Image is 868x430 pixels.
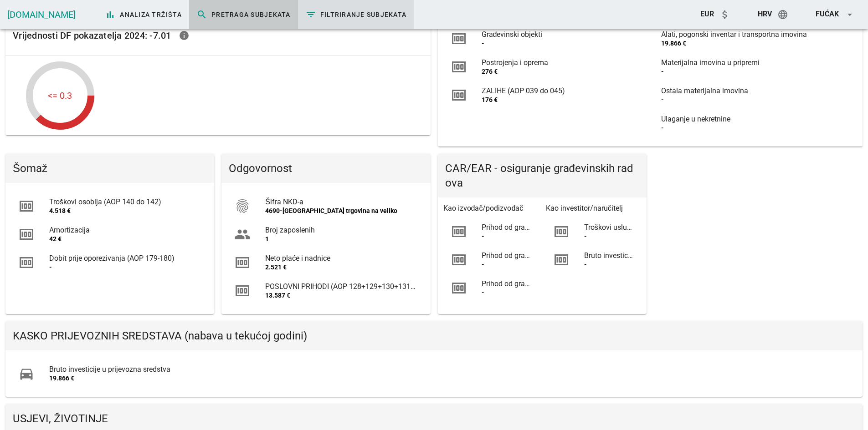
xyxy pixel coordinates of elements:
[196,9,207,20] i: search
[234,198,251,214] i: fingerprint
[844,9,855,20] i: arrow_drop_down
[265,235,417,243] div: 1
[265,197,417,206] div: Šifra NKD-a
[18,254,35,271] i: money
[305,9,316,20] i: filter_list
[265,292,417,299] div: 13.587 €
[482,289,531,297] div: -
[661,96,850,104] div: -
[18,198,35,214] i: money
[5,154,214,183] div: Šomaž
[482,233,531,240] div: -
[451,30,467,47] i: money
[661,40,850,47] div: 19.866 €
[234,283,251,299] i: money
[305,9,407,20] span: Filtriranje subjekata
[482,261,531,268] div: -
[482,279,531,288] div: Prihod od građevinske djelatnosti kao podugovaratelj (podizvođač)
[482,68,639,76] div: 276 €
[482,223,531,232] div: Prihod od građevinske djelatnosti - radova na zgradama
[265,282,417,291] div: POSLOVNI PRIHODI (AOP 128+129+130+131+132)
[451,59,467,75] i: money
[179,30,190,41] i: info
[584,233,634,240] div: -
[105,9,116,20] i: bar_chart
[5,321,863,350] div: KASKO PRIJEVOZNIH SREDSTAVA (nabava u tekućoj godini)
[661,124,850,132] div: -
[482,40,639,47] div: -
[758,10,772,18] span: hrv
[438,154,647,197] div: CAR/EAR - osiguranje građevinskih radova
[49,263,201,271] div: -
[661,68,850,76] div: -
[451,87,467,103] i: money
[553,223,570,240] i: money
[661,30,850,39] div: Alati, pogonski inventar i transportna imovina
[719,9,730,20] i: attach_money
[443,204,524,212] span: Kao izvođač/podizvođač
[7,9,76,20] a: [DOMAIN_NAME]
[482,58,639,67] div: Postrojenja i oprema
[196,9,291,20] span: Pretraga subjekata
[265,263,417,271] div: 2.521 €
[234,226,251,243] i: group
[221,154,430,183] div: Odgovornost
[777,9,788,20] i: language
[700,10,714,18] span: EUR
[49,374,850,382] div: 19.866 €
[482,86,639,95] div: ZALIHE (AOP 039 do 045)
[49,235,201,243] div: 42 €
[584,251,634,260] div: Bruto investicije u građevine
[482,30,639,39] div: Građevinski objekti
[816,10,839,18] span: Fućak
[18,365,35,382] i: directions_car
[5,15,431,56] div: Vrijednosti DF pokazatelja 2024: -7.01
[49,365,850,374] div: Bruto investicije u prijevozna sredstva
[661,58,850,67] div: Materijalna imovina u pripremi
[234,254,251,271] i: money
[661,115,850,123] div: Ulaganje u nekretnine
[584,223,634,232] div: Troškovi usluga podugovaratelja (podizvođača) za građevinske radove
[265,254,417,263] div: Neto plaće i nadnice
[482,251,531,260] div: Prihod od građevinske djelatnosti - radova na ostalim građevinama
[584,261,634,268] div: -
[18,226,35,243] i: money
[49,226,201,234] div: Amortizacija
[451,252,467,268] i: money
[265,207,417,215] div: 4690-[GEOGRAPHIC_DATA] trgovina na veliko
[265,226,417,234] div: Broj zaposlenih
[451,280,467,296] i: money
[105,9,182,20] span: Analiza tržišta
[451,223,467,240] i: money
[49,254,201,263] div: Dobit prije oporezivanja (AOP 179-180)
[482,96,639,104] div: 176 €
[49,197,201,206] div: Troškovi osoblja (AOP 140 do 142)
[546,204,623,212] span: Kao investitor/naručitelj
[553,252,570,268] i: money
[49,207,201,215] div: 4.518 €
[661,86,850,95] div: Ostala materijalna imovina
